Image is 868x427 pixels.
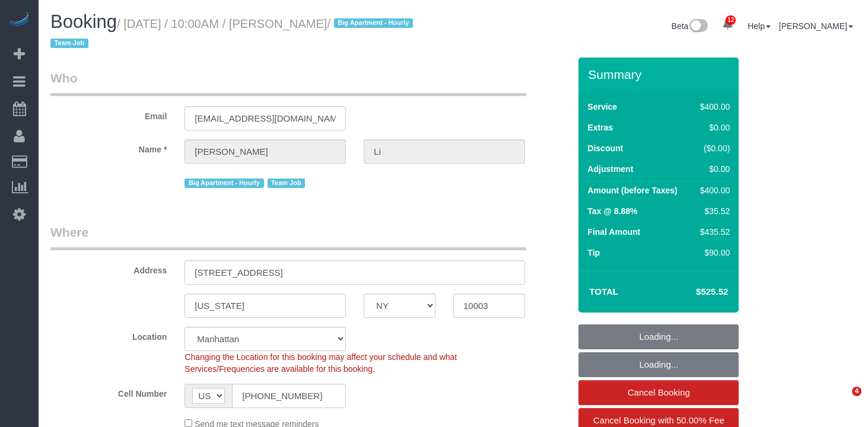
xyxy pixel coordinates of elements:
[695,163,730,175] div: $0.00
[587,101,617,113] label: Service
[587,205,637,217] label: Tax @ 8.88%
[7,12,31,28] img: Automaid Logo
[587,184,677,196] label: Amount (before Taxes)
[587,163,633,175] label: Adjustment
[695,226,730,238] div: $435.52
[364,139,525,164] input: Last Name
[185,179,263,188] span: Big Apartment - Hourly
[232,384,346,408] input: Cell Number
[588,68,733,81] h3: Summary
[587,247,600,259] label: Tip
[268,179,306,188] span: Team Job
[695,101,730,113] div: $400.00
[587,122,613,133] label: Extras
[42,384,176,400] label: Cell Number
[695,184,730,196] div: $400.00
[50,39,88,48] span: Team Job
[50,224,526,250] legend: Where
[587,226,640,238] label: Final Amount
[587,142,623,154] label: Discount
[185,352,457,374] span: Changing the Location for this booking may affect your schedule and what Services/Frequencies are...
[334,18,413,28] span: Big Apartment - Hourly
[695,205,730,217] div: $35.52
[695,247,730,259] div: $90.00
[42,106,176,122] label: Email
[695,142,730,154] div: ($0.00)
[688,19,708,34] img: New interface
[50,69,526,96] legend: Who
[852,387,861,396] span: 4
[42,260,176,276] label: Address
[672,21,708,31] a: Beta
[695,122,730,133] div: $0.00
[726,15,736,25] span: 12
[828,387,856,415] iframe: Intercom live chat
[779,21,853,31] a: [PERSON_NAME]
[185,139,346,164] input: First Name
[660,287,728,297] h4: $525.52
[578,380,739,405] a: Cancel Booking
[185,106,346,130] input: Email
[42,139,176,155] label: Name *
[42,327,176,343] label: Location
[589,286,618,297] strong: Total
[453,294,525,318] input: Zip Code
[185,294,346,318] input: City
[50,17,416,50] small: / [DATE] / 10:00AM / [PERSON_NAME]
[50,11,117,32] span: Booking
[593,415,724,425] span: Cancel Booking with 50.00% Fee
[716,12,739,38] a: 12
[748,21,771,31] a: Help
